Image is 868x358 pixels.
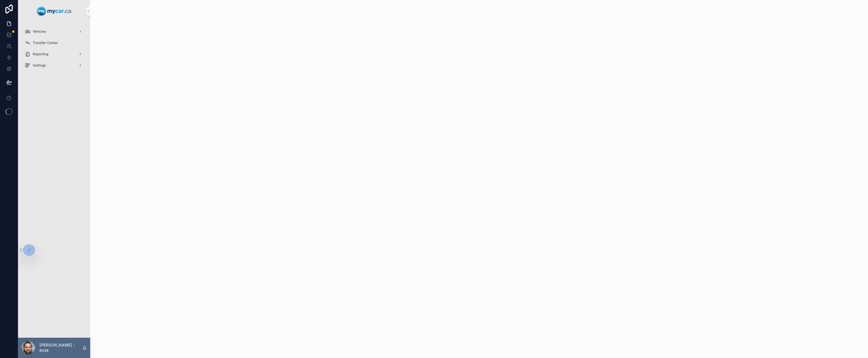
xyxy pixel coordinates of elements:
[21,26,87,37] a: Vehicles
[18,23,90,78] div: scrollable content
[33,63,46,68] span: Settings
[37,7,71,16] img: App logo
[21,38,87,48] a: Transfer Center
[21,49,87,59] a: Reporting
[21,60,87,70] a: Settings
[39,342,82,353] p: [PERSON_NAME] - RVM
[33,29,46,34] span: Vehicles
[33,52,48,56] span: Reporting
[33,41,58,45] span: Transfer Center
